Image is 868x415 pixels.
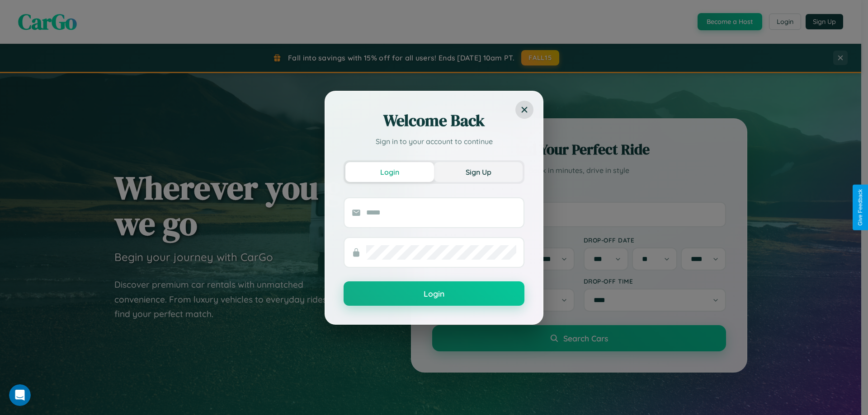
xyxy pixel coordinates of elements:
[345,162,434,182] button: Login
[344,136,524,147] p: Sign in to your account to continue
[344,110,524,131] h2: Welcome Back
[857,189,863,226] div: Give Feedback
[434,162,523,182] button: Sign Up
[9,384,31,406] iframe: Intercom live chat
[344,281,524,306] button: Login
